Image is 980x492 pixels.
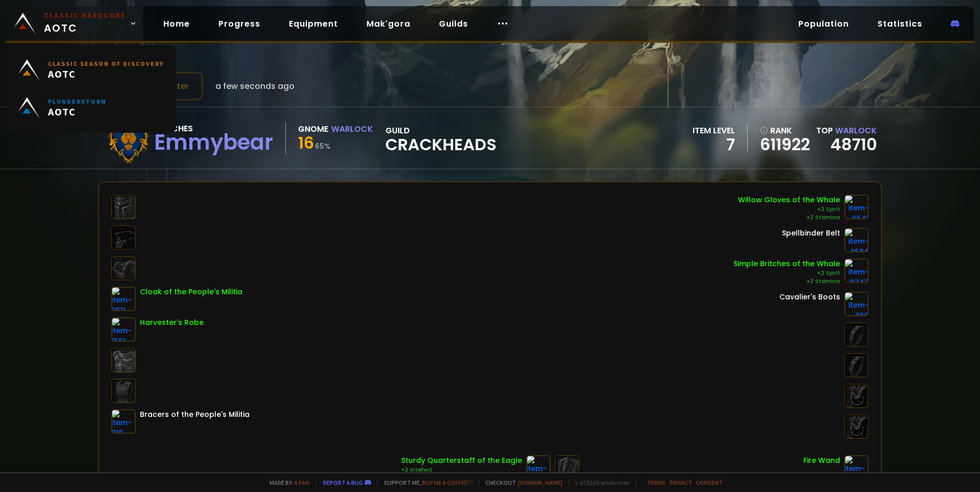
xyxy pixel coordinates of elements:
[154,135,273,150] div: Emmybear
[12,51,170,89] a: Classic Season of DiscoveryAOTC
[155,13,198,34] a: Home
[377,479,473,486] span: Support me,
[263,479,309,486] span: Made by
[140,287,242,297] div: Cloak of the People's Militia
[670,479,692,486] a: Privacy
[111,409,136,434] img: item-710
[385,137,497,152] span: Crackheads
[844,455,869,480] img: item-5069
[294,479,309,486] a: a fan
[782,228,840,239] div: Spellbinder Belt
[869,13,930,34] a: Statistics
[154,122,273,135] div: Stitches
[760,137,810,152] a: 611922
[647,479,666,486] a: Terms
[738,205,840,214] div: +2 Spirit
[844,228,869,252] img: item-4684
[358,13,419,34] a: Mak'gora
[830,133,877,156] a: 48710
[140,317,204,328] div: Harvester's Robe
[401,466,522,474] div: +2 Intellect
[111,287,136,311] img: item-3511
[210,13,268,34] a: Progress
[696,479,723,486] a: Consent
[48,67,164,80] span: AOTC
[48,60,164,67] small: Classic Season of Discovery
[790,13,857,34] a: Population
[844,195,869,219] img: item-6541
[760,124,810,137] div: rank
[298,131,314,154] span: 16
[835,125,877,136] span: Warlock
[331,123,373,135] div: Warlock
[323,479,363,486] a: Report a bug
[733,259,840,269] div: Simple Britches of the Whale
[298,123,328,135] div: Gnome
[44,11,126,20] small: Classic Hardcore
[401,455,522,466] div: Sturdy Quarterstaff of the Eagle
[526,455,551,480] img: item-4566
[733,277,840,286] div: +2 Stamina
[48,105,107,118] span: AOTC
[803,455,840,466] div: Fire Wand
[281,13,346,34] a: Equipment
[6,6,143,41] a: Classic HardcoreAOTC
[518,479,562,486] a: [DOMAIN_NAME]
[738,195,840,205] div: Willow Gloves of the Whale
[844,292,869,316] img: item-860
[422,479,473,486] a: Buy me a coffee
[215,80,295,92] span: a few seconds ago
[140,409,250,420] div: Bracers of the People's Militia
[12,89,170,127] a: PlunderstormAOTC
[111,317,136,342] img: item-1561
[44,11,126,36] span: AOTC
[844,259,869,283] img: item-9747
[738,214,840,222] div: +2 Stamina
[779,292,840,302] div: Cavalier's Boots
[479,479,562,486] span: Checkout
[385,124,497,152] div: guild
[693,124,735,137] div: item level
[733,269,840,277] div: +2 Spirit
[315,141,331,151] small: 65 %
[569,479,630,486] span: v. d752d5 - production
[816,124,877,137] div: Top
[693,137,735,152] div: 7
[48,98,107,105] small: Plunderstorm
[431,13,476,34] a: Guilds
